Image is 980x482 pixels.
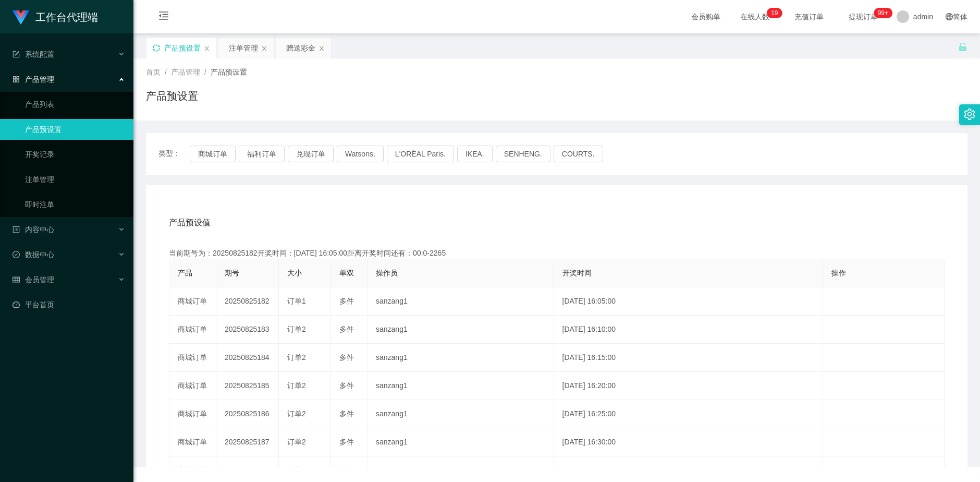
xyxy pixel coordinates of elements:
span: 大小 [287,269,302,277]
h1: 工作台代理端 [35,1,98,34]
a: 工作台代理端 [13,13,98,21]
i: 图标: profile [13,226,20,233]
span: 类型： [158,146,190,162]
i: 图标: close [204,45,210,52]
span: 期号 [225,269,239,277]
span: 充值订单 [789,13,829,20]
a: 产品列表 [25,94,125,115]
span: 产品 [178,269,192,277]
span: 内容中心 [13,225,54,234]
span: 操作 [831,269,846,277]
i: 图标: sync [153,44,160,52]
td: 商城订单 [169,400,216,428]
button: 兑现订单 [288,146,334,162]
i: 图标: setting [964,109,975,120]
span: / [165,68,167,76]
button: 商城订单 [190,146,236,162]
td: sanzang1 [367,372,554,400]
i: 图标: check-circle-o [13,251,20,258]
span: 产品管理 [13,75,54,83]
i: 图标: close [318,45,325,52]
span: 多件 [339,353,354,362]
td: 20250825187 [216,428,279,456]
td: 20250825184 [216,344,279,372]
span: 开奖时间 [562,269,592,277]
td: 商城订单 [169,372,216,400]
div: 注单管理 [229,38,258,58]
span: 订单2 [287,381,306,390]
span: 多件 [339,297,354,305]
span: 操作员 [376,269,398,277]
span: 订单1 [287,297,306,305]
a: 即时注单 [25,194,125,215]
span: / [204,68,206,76]
div: 2021 [142,443,972,454]
td: sanzang1 [367,344,554,372]
span: 产品管理 [171,68,200,76]
button: L'ORÉAL Paris. [387,146,454,162]
i: 图标: close [261,45,267,52]
span: 订单2 [287,325,306,333]
td: 20250825185 [216,372,279,400]
i: 图标: menu-fold [146,1,181,34]
p: 1 [771,8,775,18]
span: 单 [339,466,347,474]
td: sanzang1 [367,400,554,428]
td: 20250825182 [216,287,279,316]
span: 系统配置 [13,50,54,58]
sup: 964 [874,8,892,18]
sup: 19 [767,8,782,18]
a: 注单管理 [25,169,125,190]
td: [DATE] 16:25:00 [554,400,824,428]
button: IKEA. [457,146,493,162]
i: 图标: global [946,13,953,20]
i: 图标: table [13,276,20,283]
button: Watsons. [337,146,384,162]
td: sanzang1 [367,287,554,316]
button: 福利订单 [239,146,285,162]
td: [DATE] 16:20:00 [554,372,824,400]
p: 9 [775,8,778,18]
span: 会员管理 [13,275,54,284]
i: 图标: unlock [958,42,967,52]
span: 数据中心 [13,250,54,259]
span: 多件 [339,409,354,418]
span: 订单2 [287,409,306,418]
img: logo.9652507e.png [13,10,29,25]
td: [DATE] 16:10:00 [554,316,824,344]
span: 在线人数 [735,13,775,20]
i: 图标: form [13,51,20,58]
span: 产品预设置 [211,68,247,76]
span: 订单2 [287,438,306,446]
a: 产品预设置 [25,119,125,140]
div: 当前期号为：20250825182开奖时间：[DATE] 16:05:00距离开奖时间还有：00:0-2265 [169,248,945,259]
td: [DATE] 16:15:00 [554,344,824,372]
td: sanzang1 [367,316,554,344]
div: 产品预设置 [164,38,201,58]
button: COURTS. [554,146,603,162]
span: 提现订单 [843,13,883,20]
span: 首页 [146,68,161,76]
span: 订单2 [287,353,306,362]
td: 商城订单 [169,287,216,316]
span: 多件 [339,438,354,446]
span: 产品预设值 [169,216,211,229]
td: 商城订单 [169,344,216,372]
td: 20250825186 [216,400,279,428]
span: 多件 [339,325,354,333]
td: 商城订单 [169,428,216,456]
a: 图标: dashboard平台首页 [13,294,125,315]
h1: 产品预设置 [146,88,198,104]
td: sanzang1 [367,428,554,456]
div: 赠送彩金 [286,38,315,58]
i: 图标: appstore-o [13,76,20,83]
td: [DATE] 16:30:00 [554,428,824,456]
td: 20250825183 [216,316,279,344]
a: 开奖记录 [25,144,125,165]
td: [DATE] 16:05:00 [554,287,824,316]
span: 订单1 [287,466,306,474]
span: 单双 [339,269,354,277]
td: 商城订单 [169,316,216,344]
button: SENHENG. [496,146,550,162]
span: 多件 [339,381,354,390]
